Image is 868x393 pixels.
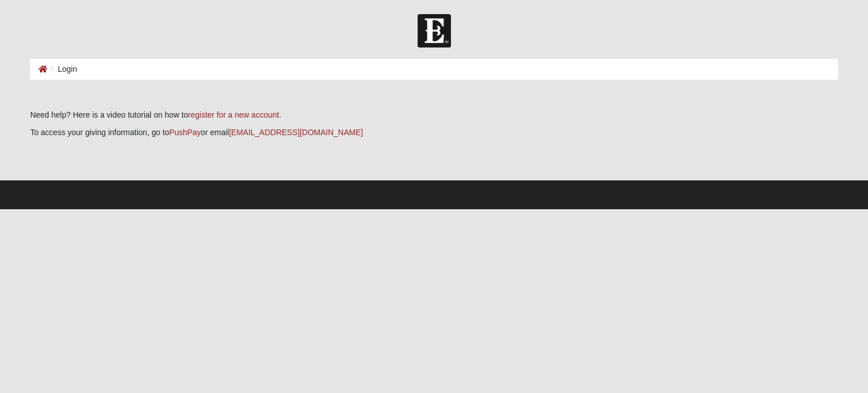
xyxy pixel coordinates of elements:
a: register for a new account [188,110,279,119]
a: [EMAIL_ADDRESS][DOMAIN_NAME] [229,128,363,137]
p: Need help? Here is a video tutorial on how to . [30,109,837,121]
a: PushPay [169,128,201,137]
img: Church of Eleven22 Logo [418,14,451,47]
p: To access your giving information, go to or email [30,127,837,139]
li: Login [47,63,77,75]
